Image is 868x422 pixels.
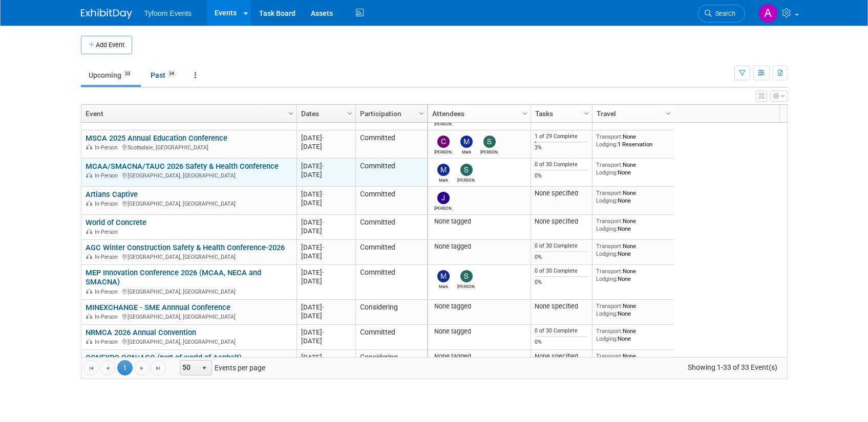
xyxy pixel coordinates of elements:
[457,148,475,154] div: Mark Nelson
[151,360,166,375] a: Go to the last page
[322,353,324,361] span: -
[596,302,670,317] div: None None
[100,360,115,375] a: Go to the previous page
[460,136,473,148] img: Mark Nelson
[432,302,526,310] div: None tagged
[596,242,670,257] div: None None
[535,105,585,122] a: Tasks
[434,120,452,126] div: Jason Cuskelly
[596,217,670,232] div: None None
[322,162,324,170] span: -
[596,161,623,168] span: Transport:
[86,229,92,234] img: In-Person Event
[81,9,132,19] img: ExhibitDay
[86,337,292,346] div: [GEOGRAPHIC_DATA], [GEOGRAPHIC_DATA]
[596,335,618,342] span: Lodging:
[355,325,427,350] td: Committed
[301,252,351,260] div: [DATE]
[535,133,588,140] div: 1 of 29 Complete
[95,339,121,345] span: In-Person
[301,218,351,227] div: [DATE]
[86,254,92,259] img: In-Person Event
[664,109,672,118] span: Column Settings
[86,243,285,252] a: AGC Winter Construction Safety & Health Conference-2026
[480,148,498,154] div: Steve Davis
[596,302,623,309] span: Transport:
[535,268,588,275] div: 0 of 30 Complete
[596,268,670,282] div: None None
[416,105,427,120] a: Column Settings
[301,134,351,142] div: [DATE]
[355,265,427,300] td: Committed
[86,314,92,319] img: In-Person Event
[122,70,133,78] span: 33
[322,243,324,251] span: -
[301,268,351,277] div: [DATE]
[301,312,351,320] div: [DATE]
[535,242,588,250] div: 0 of 30 Complete
[355,187,427,215] td: Committed
[154,364,162,372] span: Go to the last page
[535,172,588,180] div: 0%
[437,164,450,176] img: Mark Nelson
[322,190,324,198] span: -
[535,189,588,197] div: None specified
[457,176,475,183] div: Steve Davis
[712,10,735,17] span: Search
[596,327,623,335] span: Transport:
[355,130,427,159] td: Committed
[301,190,351,198] div: [DATE]
[355,300,427,325] td: Considering
[301,198,351,207] div: [DATE]
[301,170,351,179] div: [DATE]
[596,352,670,367] div: None None
[434,204,452,211] div: Jason Cuskelly
[83,360,99,375] a: Go to the first page
[596,169,618,176] span: Lodging:
[432,242,526,251] div: None tagged
[457,282,475,289] div: Steve Davis
[596,133,670,148] div: None 1 Reservation
[103,364,112,372] span: Go to the previous page
[596,242,623,250] span: Transport:
[698,5,745,23] a: Search
[596,352,623,360] span: Transport:
[86,218,146,227] a: World of Concrete
[144,9,192,17] span: Tyfoom Events
[86,353,242,362] a: CONEXPO CON/AGC (part of world of Asphalt)
[535,144,588,151] div: 3%
[301,243,351,252] div: [DATE]
[596,189,670,204] div: None None
[138,364,146,372] span: Go to the next page
[86,199,292,208] div: [GEOGRAPHIC_DATA], [GEOGRAPHIC_DATA]
[434,176,452,183] div: Mark Nelson
[596,225,618,232] span: Lodging:
[95,201,121,207] span: In-Person
[663,105,674,120] a: Column Settings
[355,350,427,375] td: Considering
[597,105,667,122] a: Travel
[355,215,427,240] td: Committed
[346,109,354,118] span: Column Settings
[437,136,450,148] img: Chris Walker
[301,162,351,170] div: [DATE]
[596,250,618,257] span: Lodging:
[322,134,324,142] span: -
[521,109,529,118] span: Column Settings
[301,277,351,285] div: [DATE]
[535,339,588,346] div: 0%
[432,105,524,122] a: Attendees
[86,144,92,149] img: In-Person Event
[535,217,588,226] div: None specified
[535,161,588,168] div: 0 of 30 Complete
[117,360,133,375] span: 1
[758,4,778,23] img: Angie Nichols
[180,361,198,375] span: 50
[95,314,121,320] span: In-Person
[355,240,427,265] td: Committed
[95,254,121,260] span: In-Person
[460,164,473,176] img: Steve Davis
[581,105,592,120] a: Column Settings
[519,105,531,120] a: Column Settings
[437,192,450,204] img: Jason Cuskelly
